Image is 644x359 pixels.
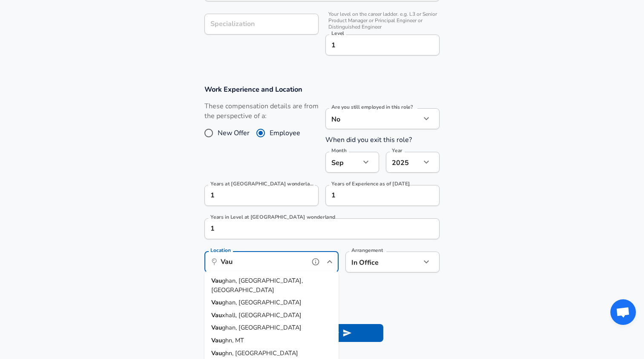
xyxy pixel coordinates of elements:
[329,38,436,52] input: L3
[325,152,360,173] div: Sep
[222,348,298,357] span: ghn, [GEOGRAPHIC_DATA]
[325,11,440,30] span: Your level on the career ladder. e.g. L3 or Senior Product Manager or Principal Engineer or Disti...
[211,336,222,345] strong: Vau
[211,276,222,285] strong: Vau
[211,348,222,357] strong: Vau
[610,299,636,325] div: Open chat
[386,152,421,173] div: 2025
[218,128,250,138] span: New Offer
[211,310,222,319] strong: Vau
[270,128,300,138] span: Employee
[204,185,300,206] input: 0
[351,248,383,253] label: Arrangement
[204,218,421,239] input: 1
[309,255,322,268] button: help
[210,214,335,220] label: Years in Level at [GEOGRAPHIC_DATA] wonderland
[210,181,314,186] label: Years at [GEOGRAPHIC_DATA] wonderland as of [DATE]
[324,256,336,268] button: Close
[211,323,222,332] strong: Vau
[325,108,421,129] div: No
[204,101,319,121] label: These compensation details are from the perspective of a:
[211,276,303,294] span: ghan, [GEOGRAPHIC_DATA], [GEOGRAPHIC_DATA]
[222,323,302,332] span: ghan, [GEOGRAPHIC_DATA]
[211,298,222,307] strong: Vau
[204,84,440,94] h3: Work Experience and Location
[331,148,346,153] label: Month
[331,31,344,36] label: Level
[345,252,408,272] div: In Office
[325,185,421,206] input: 7
[222,336,244,345] span: ghn, MT
[331,181,410,186] label: Years of Experience as of [DATE]
[210,248,230,253] label: Location
[222,298,302,307] span: ghan, [GEOGRAPHIC_DATA]
[331,104,413,110] label: Are you still employed in this role?
[392,148,402,153] label: Year
[204,14,319,35] input: Specialization
[222,310,302,319] span: xhall, [GEOGRAPHIC_DATA]
[325,135,412,145] label: When did you exit this role?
